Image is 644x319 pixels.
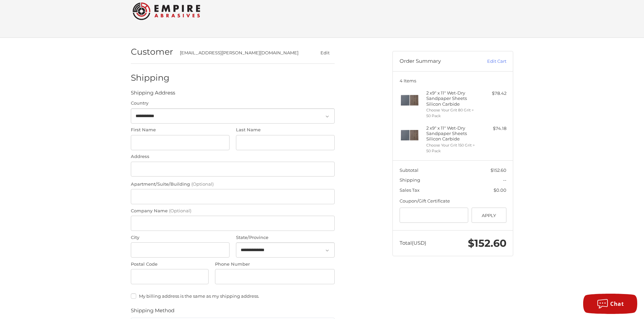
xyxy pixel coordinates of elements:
legend: Shipping Address [131,89,175,100]
span: Subtotal [400,167,419,173]
label: Postal Code [131,261,209,268]
label: Last Name [236,127,335,133]
h2: Customer [131,47,173,57]
span: Chat [610,300,624,308]
h4: 2 x 9" x 11" Wet-Dry Sandpaper Sheets Silicon Carbide [426,90,478,107]
div: $78.42 [480,90,506,97]
small: (Optional) [169,208,191,213]
label: Address [131,153,335,160]
h3: 4 Items [400,78,506,83]
label: Company Name [131,208,335,214]
label: City [131,234,230,241]
span: Sales Tax [400,187,420,193]
span: Total (USD) [400,240,426,246]
label: Phone Number [215,261,335,268]
li: Choose Your Grit 150 Grit > 50 Pack [426,142,478,154]
label: Apartment/Suite/Building [131,181,335,188]
h4: 2 x 9" x 11" Wet-Dry Sandpaper Sheets Silicon Carbide [426,125,478,142]
label: Country [131,100,335,107]
legend: Shipping Method [131,307,174,318]
span: $152.60 [491,167,506,173]
button: Chat [583,294,637,314]
input: Gift Certificate or Coupon Code [400,208,469,223]
label: First Name [131,127,230,133]
div: $74.18 [480,125,506,132]
button: Edit [315,48,335,58]
button: Apply [472,208,506,223]
small: (Optional) [191,181,214,187]
h3: Order Summary [400,58,472,65]
span: Shipping [400,177,420,183]
span: $152.60 [468,237,506,249]
li: Choose Your Grit 80 Grit > 50 Pack [426,107,478,118]
div: [EMAIL_ADDRESS][PERSON_NAME][DOMAIN_NAME] [180,50,302,56]
a: Edit Cart [472,58,506,65]
label: State/Province [236,234,335,241]
span: -- [503,177,506,183]
h2: Shipping [131,73,170,83]
div: Coupon/Gift Certificate [400,198,506,205]
span: $0.00 [494,187,506,193]
label: My billing address is the same as my shipping address. [131,293,335,299]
